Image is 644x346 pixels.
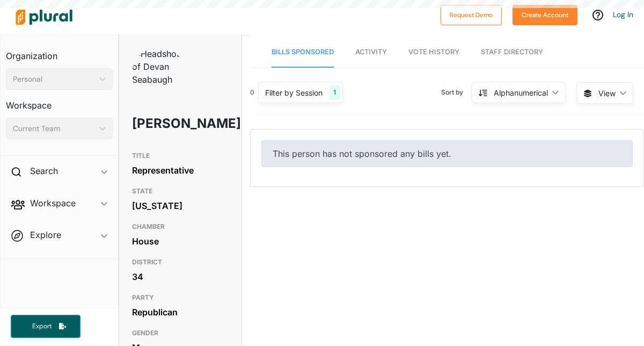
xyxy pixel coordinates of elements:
[494,87,548,98] div: Alphanumerical
[132,185,229,198] h3: STATE
[513,9,577,20] a: Create Account
[13,123,95,134] div: Current Team
[132,233,229,249] div: House
[441,5,502,25] button: Request Demo
[6,40,113,64] h3: Organization
[6,90,113,113] h3: Workspace
[132,149,229,162] h3: TITLE
[513,5,577,25] button: Create Account
[132,327,229,340] h3: GENDER
[261,140,633,167] div: This person has not sponsored any bills yet.
[132,220,229,233] h3: CHAMBER
[132,291,229,304] h3: PARTY
[250,88,254,97] div: 0
[355,48,387,56] span: Activity
[13,74,95,85] div: Personal
[132,47,186,86] img: Headshot of Devan Seabaugh
[25,322,59,331] span: Export
[11,315,80,338] button: Export
[355,37,387,68] a: Activity
[408,48,459,56] span: Vote History
[132,198,229,214] div: [US_STATE]
[441,9,502,20] a: Request Demo
[272,37,334,68] a: Bills Sponsored
[132,304,229,320] div: Republican
[408,37,459,68] a: Vote History
[132,256,229,269] h3: DISTRICT
[329,85,340,99] div: 1
[613,10,633,19] a: Log In
[132,107,190,140] h1: [PERSON_NAME]
[132,269,229,285] div: 34
[30,165,58,177] h2: Search
[272,48,334,56] span: Bills Sponsored
[265,87,323,98] div: Filter by Session
[481,37,543,68] a: Staff Directory
[132,162,229,178] div: Representative
[441,88,472,97] span: Sort by
[598,88,616,99] span: View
